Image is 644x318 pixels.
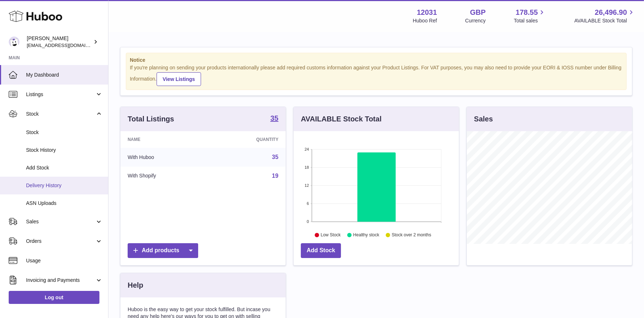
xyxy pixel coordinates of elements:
[26,129,103,136] span: Stock
[26,91,95,98] span: Listings
[270,115,278,122] strong: 35
[574,17,635,24] span: AVAILABLE Stock Total
[128,114,174,124] h3: Total Listings
[128,243,198,258] a: Add products
[307,219,309,224] text: 0
[120,148,209,167] td: With Huboo
[26,72,103,78] span: My Dashboard
[130,64,623,86] div: If you're planning on sending your products internationally please add required customs informati...
[392,232,431,237] text: Stock over 2 months
[474,114,493,124] h3: Sales
[26,182,103,189] span: Delivery History
[470,8,486,17] strong: GBP
[301,114,381,124] h3: AVAILABLE Stock Total
[514,17,546,24] span: Total sales
[321,232,341,237] text: Low Stock
[417,8,437,17] strong: 12031
[304,183,309,188] text: 12
[26,257,103,264] span: Usage
[307,201,309,206] text: 6
[26,111,95,117] span: Stock
[26,147,103,154] span: Stock History
[26,164,103,171] span: Add Stock
[26,200,103,207] span: ASN Uploads
[26,218,95,225] span: Sales
[26,238,95,245] span: Orders
[465,17,486,24] div: Currency
[157,72,201,86] a: View Listings
[120,167,209,185] td: With Shopify
[574,8,635,24] a: 26,496.90 AVAILABLE Stock Total
[209,131,286,148] th: Quantity
[130,57,623,64] strong: Notice
[27,35,92,49] div: [PERSON_NAME]
[301,243,341,258] a: Add Stock
[353,232,380,237] text: Healthy stock
[514,8,546,24] a: 178.55 Total sales
[120,131,209,148] th: Name
[9,291,99,304] a: Log out
[304,147,309,151] text: 24
[9,36,20,47] img: admin@makewellforyou.com
[304,165,309,169] text: 18
[272,173,278,179] a: 19
[595,8,627,17] span: 26,496.90
[413,17,437,24] div: Huboo Ref
[128,280,143,290] h3: Help
[26,277,95,284] span: Invoicing and Payments
[516,8,538,17] span: 178.55
[270,115,278,123] a: 35
[272,154,278,160] a: 35
[27,42,106,48] span: [EMAIL_ADDRESS][DOMAIN_NAME]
